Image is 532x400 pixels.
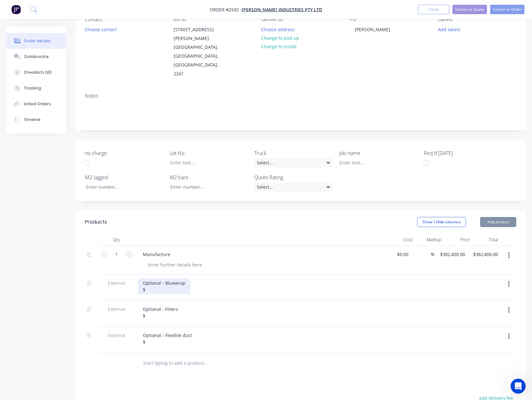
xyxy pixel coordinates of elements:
a: [PERSON_NAME] Industries Pty Ltd [242,7,322,13]
input: Enter number... [165,182,248,192]
div: [STREET_ADDRESS][PERSON_NAME][GEOGRAPHIC_DATA], [GEOGRAPHIC_DATA], [GEOGRAPHIC_DATA], 2261 [168,25,231,78]
span: % [431,251,434,258]
button: Checklists 0/0 [6,65,66,80]
div: Checklists 0/0 [24,70,52,75]
div: Price [444,233,472,246]
div: Total [472,233,501,246]
label: M2 bare [170,174,248,181]
button: Timeline [6,112,66,128]
button: Submit as Quote [452,5,487,14]
img: Factory [11,5,21,14]
button: Add labels [434,25,463,33]
div: Order details [24,38,51,44]
div: Select... [254,158,333,168]
div: [STREET_ADDRESS][PERSON_NAME] [174,25,226,43]
span: External [100,306,133,312]
input: Enter number... [81,182,164,192]
div: Linked Orders [24,101,51,107]
div: Labels [438,16,516,22]
div: Optional - Bluewrap $ [138,278,190,294]
label: Quote Rating [254,174,333,181]
div: PO [350,16,428,22]
span: External [100,280,133,286]
div: [GEOGRAPHIC_DATA], [GEOGRAPHIC_DATA], [GEOGRAPHIC_DATA], 2261 [174,43,226,78]
button: Show / Hide columns [417,217,466,227]
button: Change to install [258,42,300,51]
div: Optional - Filters $ [138,305,183,320]
label: M2 lagged [85,174,164,181]
label: Job name [339,149,418,157]
div: Qty [98,233,135,246]
div: [PERSON_NAME] [350,25,395,34]
span: External [100,332,133,339]
div: Notes [85,93,516,99]
button: Choose address [258,25,298,33]
button: Tracking [6,80,66,96]
input: Start typing to add a product... [143,357,269,369]
div: Bill to [173,16,252,22]
div: Products [85,218,107,226]
button: Submit as Order [490,5,524,14]
div: Timeline [24,117,41,123]
label: Lot No [170,149,248,157]
button: Collaborate [6,49,66,65]
div: Tracking [24,85,41,91]
div: Cost [387,233,415,246]
div: Select... [254,182,333,192]
button: Linked Orders [6,96,66,112]
div: Contact [85,16,163,22]
button: Add product [480,217,516,227]
button: Order details [6,33,66,49]
div: Markup [415,233,444,246]
label: no charge [85,149,164,157]
div: Collaborate [24,54,49,60]
span: Order #2592 - [210,7,242,13]
div: Optional - Flexible duct $ [138,331,197,346]
div: Manufacture [138,250,175,259]
label: Req'd [DATE] [424,149,502,157]
iframe: Intercom live chat [511,379,526,394]
button: Change to pick up [258,34,303,42]
button: Choose contact [81,25,120,33]
label: Truck [254,149,333,157]
button: Close [418,5,449,14]
div: Deliver to [261,16,340,22]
